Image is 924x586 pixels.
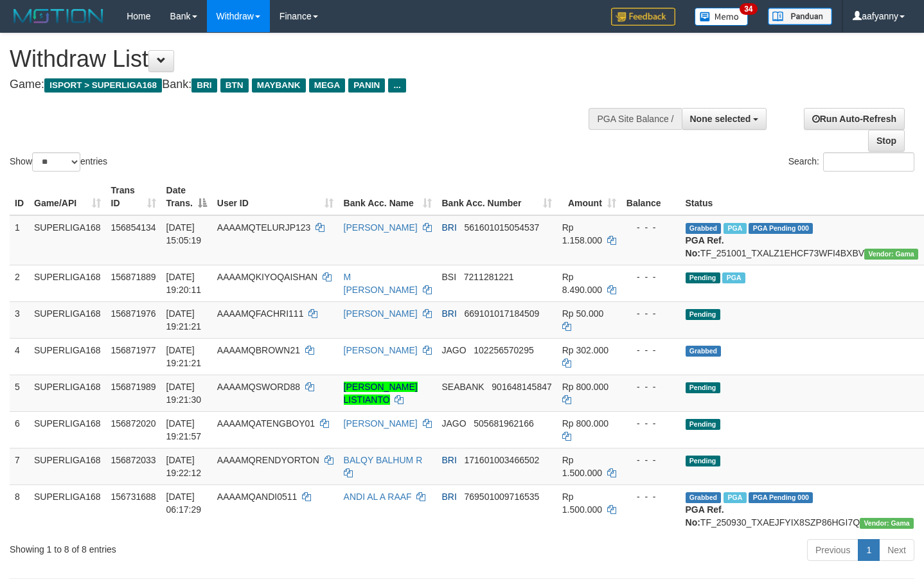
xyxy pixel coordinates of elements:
td: TF_250930_TXAEJFYIX8SZP86HGI7Q [680,484,923,534]
th: Amount: activate to sort column ascending [557,179,621,215]
span: Marked by aafromsomean [724,492,746,503]
span: [DATE] 19:21:21 [166,308,202,332]
a: 1 [858,539,880,561]
span: BRI [442,222,457,233]
td: 7 [10,448,29,484]
a: Previous [807,539,858,561]
span: Grabbed [686,223,722,234]
span: None selected [690,114,751,124]
span: Marked by aafsengchandara [724,223,746,234]
div: - - - [626,307,675,320]
span: 156871976 [111,308,156,319]
h1: Withdraw List [10,46,603,72]
td: SUPERLIGA168 [29,265,106,301]
span: Pending [686,272,720,283]
span: Rp 1.500.000 [562,455,602,478]
span: AAAAMQSWORD88 [217,382,300,392]
span: Vendor URL: https://trx31.1velocity.biz [860,518,914,529]
span: 156871889 [111,272,156,282]
span: 156872020 [111,418,156,429]
select: Showentries [32,152,80,172]
span: AAAAMQKIYOQAISHAN [217,272,317,282]
span: PGA Pending [749,223,813,234]
span: Copy 561601015054537 to clipboard [465,222,540,233]
span: 34 [740,3,757,15]
span: BSI [442,272,457,282]
span: [DATE] 19:21:30 [166,382,202,405]
span: Rp 302.000 [562,345,609,355]
td: SUPERLIGA168 [29,484,106,534]
span: [DATE] 19:21:21 [166,345,202,368]
b: PGA Ref. No: [686,235,724,258]
span: Marked by aafsoycanthlai [722,272,745,283]
a: BALQY BALHUM R [344,455,423,465]
td: 1 [10,215,29,265]
span: Pending [686,456,720,466]
th: Balance [621,179,680,215]
span: Copy 669101017184509 to clipboard [465,308,540,319]
th: Game/API: activate to sort column ascending [29,179,106,215]
th: Date Trans.: activate to sort column descending [161,179,212,215]
a: Run Auto-Refresh [804,108,905,130]
td: SUPERLIGA168 [29,338,106,375]
td: 6 [10,411,29,448]
span: Pending [686,419,720,430]
a: Next [879,539,914,561]
span: PGA Pending [749,492,813,503]
td: 8 [10,484,29,534]
h4: Game: Bank: [10,78,603,91]
span: Copy 171601003466502 to clipboard [465,455,540,465]
span: Rp 1.158.000 [562,222,602,245]
a: [PERSON_NAME] [344,418,418,429]
th: Bank Acc. Number: activate to sort column ascending [437,179,557,215]
div: - - - [626,490,675,503]
td: 3 [10,301,29,338]
span: 156871989 [111,382,156,392]
span: Vendor URL: https://trx31.1velocity.biz [864,249,918,260]
span: SEABANK [442,382,484,392]
span: [DATE] 19:20:11 [166,272,202,295]
div: - - - [626,417,675,430]
span: BRI [442,455,457,465]
span: AAAAMQFACHRI111 [217,308,304,319]
a: [PERSON_NAME] LISTIANTO [344,382,418,405]
span: AAAAMQATENGBOY01 [217,418,315,429]
td: SUPERLIGA168 [29,215,106,265]
img: MOTION_logo.png [10,6,107,26]
span: 156854134 [111,222,156,233]
td: SUPERLIGA168 [29,301,106,338]
span: Rp 800.000 [562,382,609,392]
span: 156731688 [111,492,156,502]
span: Copy 901648145847 to clipboard [492,382,551,392]
a: ANDI AL A RAAF [344,492,412,502]
td: 5 [10,375,29,411]
span: JAGO [442,345,466,355]
span: Grabbed [686,346,722,357]
td: TF_251001_TXALZ1EHCF73WFI4BXBV [680,215,923,265]
td: SUPERLIGA168 [29,411,106,448]
td: SUPERLIGA168 [29,375,106,411]
div: - - - [626,271,675,283]
th: User ID: activate to sort column ascending [212,179,339,215]
span: Rp 50.000 [562,308,604,319]
a: [PERSON_NAME] [344,222,418,233]
span: AAAAMQBROWN21 [217,345,300,355]
span: 156872033 [111,455,156,465]
span: Rp 1.500.000 [562,492,602,515]
th: Status [680,179,923,215]
span: ISPORT > SUPERLIGA168 [44,78,162,93]
span: Rp 800.000 [562,418,609,429]
span: BRI [191,78,217,93]
a: Stop [868,130,905,152]
div: PGA Site Balance / [589,108,681,130]
span: BRI [442,308,457,319]
a: [PERSON_NAME] [344,308,418,319]
img: panduan.png [768,8,832,25]
td: 2 [10,265,29,301]
span: Grabbed [686,492,722,503]
span: [DATE] 19:21:57 [166,418,202,441]
div: - - - [626,454,675,466]
span: AAAAMQRENDYORTON [217,455,319,465]
span: MEGA [309,78,346,93]
span: Copy 769501009716535 to clipboard [465,492,540,502]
